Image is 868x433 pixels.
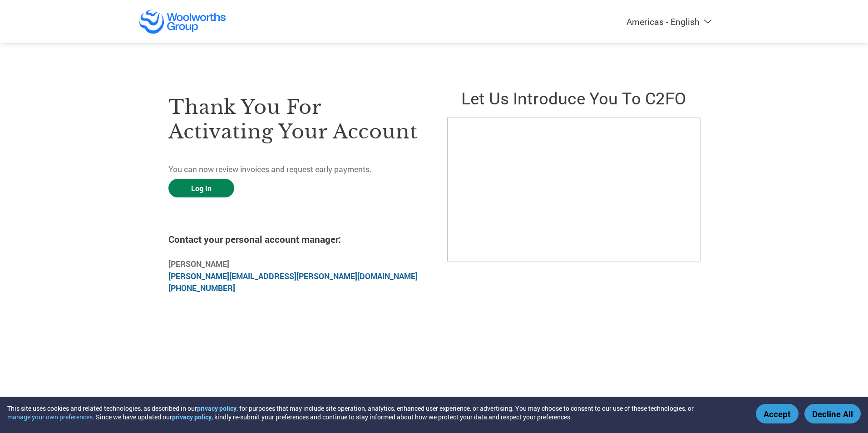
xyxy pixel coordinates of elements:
a: [PERSON_NAME][EMAIL_ADDRESS][PERSON_NAME][DOMAIN_NAME] [168,271,418,281]
a: privacy policy [172,413,212,421]
button: manage your own preferences [7,413,93,421]
img: Woolworths Group [139,9,227,34]
div: This site uses cookies and related technologies, as described in our , for purposes that may incl... [7,404,743,421]
button: Accept [756,404,799,423]
p: You can now review invoices and request early payments. [168,163,421,175]
iframe: C2FO Introduction Video [447,118,700,261]
h2: Let us introduce you to C2FO [447,87,700,109]
a: [PHONE_NUMBER] [168,283,235,293]
h4: Contact your personal account manager: [168,233,421,246]
button: Decline All [804,404,861,423]
a: privacy policy [197,404,237,413]
a: Log In [168,179,234,197]
h3: Thank you for activating your account [168,95,421,144]
b: [PERSON_NAME] [168,259,229,269]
